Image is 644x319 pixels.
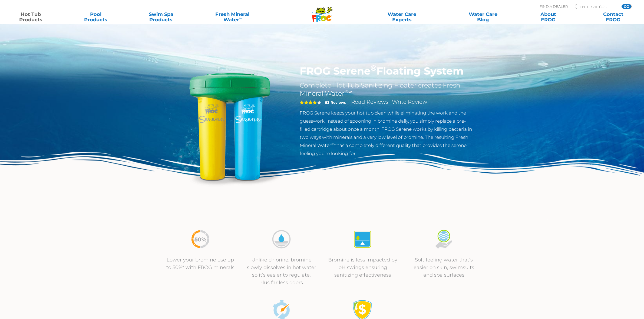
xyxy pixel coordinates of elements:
[344,89,352,95] sup: ®∞
[622,4,631,9] input: GO
[331,142,336,146] sup: ®∞
[389,100,391,105] span: |
[71,12,121,22] a: PoolProducts
[409,256,479,279] p: Soft feeling water that’s easier on skin, swimsuits and spa surfaces
[5,12,56,22] a: Hot TubProducts
[271,229,292,249] img: icon-bromine-disolves
[325,100,346,105] strong: 53 Reviews
[392,99,427,105] a: Write Review
[434,229,454,249] img: icon-soft-feeling
[165,256,236,271] p: Lower your bromine use up to 50%* with FROG minerals
[136,12,186,22] a: Swim SpaProducts
[361,12,443,22] a: Water CareExperts
[540,4,568,9] p: Find A Dealer
[201,12,264,22] a: Fresh MineralWater∞
[328,256,398,279] p: Bromine is less impacted by pH swings ensuring sanitizing effectiveness
[246,256,317,286] p: Unlike chlorine, bromine slowly dissolves in hot water so it’s easier to regulate. Plus far less ...
[371,63,377,73] sup: ®
[351,99,388,105] a: Read Reviews
[300,109,476,157] p: FROG Serene keeps your hot tub clean while eliminating the work and the guesswork. Instead of spo...
[588,12,639,22] a: ContactFROG
[168,65,292,189] img: hot-tub-product-serene-floater.png
[579,4,616,9] input: Zip Code Form
[190,229,210,249] img: icon-50percent-less
[300,65,476,77] h1: FROG Serene Floating System
[300,81,476,98] h2: Complete Hot Tub Sanitizing Floater creates Fresh Mineral Water
[239,16,242,20] sup: ∞
[523,12,573,22] a: AboutFROG
[352,229,373,249] img: icon-atease-self-regulates
[458,12,508,22] a: Water CareBlog
[300,100,317,105] span: 4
